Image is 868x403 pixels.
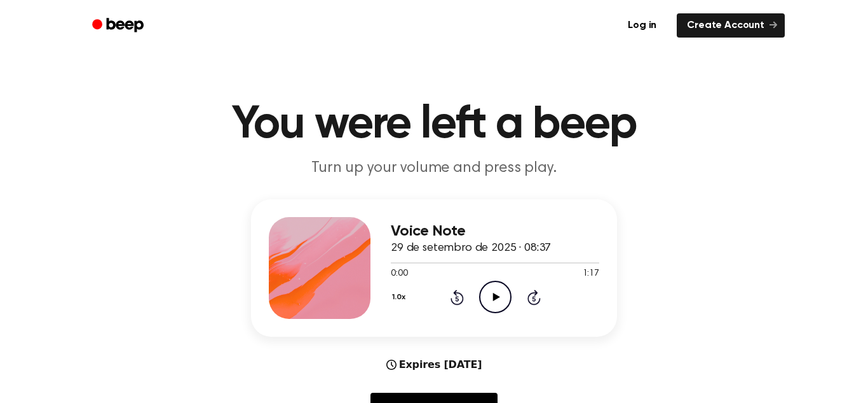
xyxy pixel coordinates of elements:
[615,11,669,40] a: Log in
[190,158,678,179] p: Turn up your volume and press play.
[391,223,599,240] h3: Voice Note
[109,102,759,148] h1: You were left a beep
[391,243,551,254] span: 29 de setembro de 2025 · 08:37
[391,267,407,281] span: 0:00
[83,13,155,38] a: Beep
[583,267,599,281] span: 1:17
[391,286,410,308] button: 1.0x
[386,357,482,372] div: Expires [DATE]
[677,13,785,38] a: Create Account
